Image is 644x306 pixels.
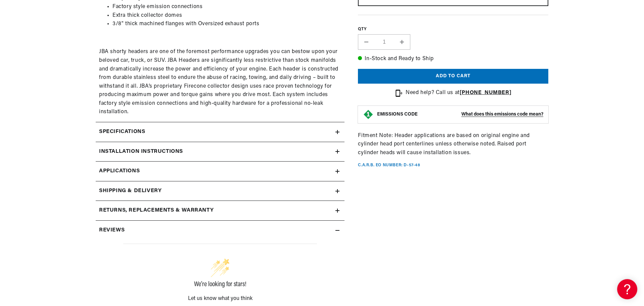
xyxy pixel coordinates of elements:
div: We’re looking for stars! [123,281,317,288]
button: EMISSIONS CODEWhat does this emissions code mean? [377,111,543,117]
summary: Installation instructions [96,142,344,162]
strong: EMISSIONS CODE [377,112,418,117]
label: QTY [358,27,548,32]
li: Factory style emission connections [112,3,341,11]
li: Extra thick collector domes [112,11,341,20]
p: Need help? Call us at [406,89,511,97]
p: C.A.R.B. EO Number: D-57-48 [358,162,420,168]
summary: Returns, Replacements & Warranty [96,201,344,220]
h2: Specifications [99,128,145,136]
summary: Shipping & Delivery [96,181,344,201]
strong: What does this emissions code mean? [461,112,543,117]
div: Let us know what you think [123,296,317,301]
p: JBA shorty headers are one of the foremost performance upgrades you can bestow upon your beloved ... [99,48,341,117]
a: [PHONE_NUMBER] [460,90,511,95]
summary: Reviews [96,221,344,240]
img: Emissions code [363,109,374,120]
h2: Shipping & Delivery [99,187,162,195]
h2: Reviews [99,226,125,235]
a: Applications [96,162,344,181]
h2: Installation instructions [99,147,183,156]
span: Applications [99,167,140,176]
button: Add to cart [358,69,548,84]
h2: Returns, Replacements & Warranty [99,206,214,215]
p: In-Stock and Ready to Ship [358,55,548,63]
li: 3/8" thick machined flanges with Oversized exhaust ports [112,20,341,29]
summary: Specifications [96,122,344,142]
